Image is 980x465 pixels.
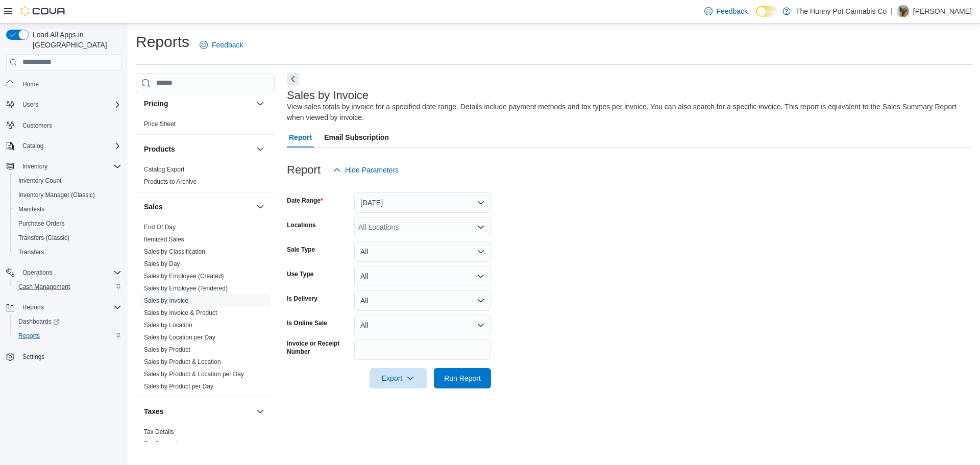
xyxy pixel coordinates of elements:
h3: Pricing [144,99,168,109]
span: Customers [22,121,52,130]
div: Dennis Martin [897,5,909,17]
span: Sales by Invoice & Product [144,309,217,317]
button: Settings [2,349,126,364]
span: Export [376,368,421,388]
button: Purchase Orders [10,216,126,231]
span: Sales by Product [144,346,190,354]
h3: Sales [144,202,163,212]
a: Manifests [14,203,48,215]
label: Use Type [287,270,313,278]
span: Manifests [14,203,121,215]
span: Catalog [22,142,43,150]
span: Tax Details [144,428,174,436]
span: Sales by Product per Day [144,382,213,390]
button: Next [287,73,299,85]
div: Pricing [136,118,275,134]
button: Operations [18,266,57,279]
span: Sales by Day [144,260,180,268]
span: Operations [22,268,53,277]
a: Sales by Invoice [144,297,188,304]
span: Transfers (Classic) [18,234,69,242]
span: Sales by Classification [144,248,205,256]
span: Itemized Sales [144,235,184,243]
button: Transfers [10,245,126,259]
label: Sale Type [287,246,315,254]
button: Run Report [434,368,491,388]
button: Sales [254,201,266,213]
a: Feedback [195,35,247,55]
span: Sales by Location per Day [144,333,215,341]
button: Operations [2,265,126,280]
a: Home [18,78,43,90]
span: Cash Management [14,281,121,293]
button: Pricing [254,97,266,110]
button: Inventory [18,160,52,173]
span: Load All Apps in [GEOGRAPHIC_DATA] [29,30,121,50]
span: Users [18,99,121,111]
label: Invoice or Receipt Number [287,339,350,356]
button: Products [254,143,266,155]
a: Sales by Product & Location per Day [144,371,244,378]
a: Tax Details [144,428,174,435]
h3: Sales by Invoice [287,89,369,102]
span: Transfers [14,246,121,258]
label: Date Range [287,197,323,205]
a: Transfers [14,246,48,258]
a: Sales by Employee (Tendered) [144,285,228,292]
a: Sales by Classification [144,248,205,255]
button: Taxes [254,405,266,418]
h1: Reports [136,32,189,52]
button: Pricing [144,99,252,109]
a: Inventory Manager (Classic) [14,189,99,201]
span: Inventory [22,162,47,170]
span: Inventory Count [14,175,121,187]
a: Price Sheet [144,120,176,128]
label: Is Online Sale [287,319,327,327]
button: Cash Management [10,280,126,294]
span: Tax Exemptions [144,440,187,448]
span: Inventory Manager (Classic) [14,189,121,201]
span: Catalog [18,140,121,152]
span: Purchase Orders [14,217,121,230]
span: Home [22,80,39,88]
span: Home [18,78,121,90]
button: Catalog [18,140,47,152]
button: Transfers (Classic) [10,231,126,245]
span: Feedback [212,40,243,50]
span: Run Report [444,373,481,383]
span: Products to Archive [144,178,197,186]
span: Settings [22,353,44,361]
button: [DATE] [354,192,491,213]
span: Reports [18,332,40,340]
span: Dark Mode [756,17,756,17]
span: Operations [18,266,121,279]
span: Feedback [717,6,748,16]
a: Settings [18,351,48,363]
a: Customers [18,119,56,132]
a: End Of Day [144,224,176,231]
span: Dashboards [18,317,59,326]
a: Catalog Export [144,166,184,173]
a: Sales by Location [144,322,192,329]
p: The Hunny Pot Cannabis Co [796,5,887,17]
p: [PERSON_NAME] [913,5,972,17]
span: Reports [18,301,121,313]
h3: Report [287,164,321,176]
span: Sales by Product & Location per Day [144,370,244,378]
button: Sales [144,202,252,212]
img: Cova [20,6,66,16]
a: Itemized Sales [144,236,184,243]
span: End Of Day [144,223,176,231]
span: Price Sheet [144,120,176,128]
a: Dashboards [10,314,126,329]
button: Reports [10,329,126,343]
span: Reports [14,330,121,342]
a: Products to Archive [144,178,197,185]
span: Sales by Product & Location [144,358,221,366]
div: Taxes [136,426,275,454]
button: Inventory Count [10,174,126,188]
h3: Products [144,144,175,154]
span: Transfers (Classic) [14,232,121,244]
span: Purchase Orders [18,219,65,228]
button: Products [144,144,252,154]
